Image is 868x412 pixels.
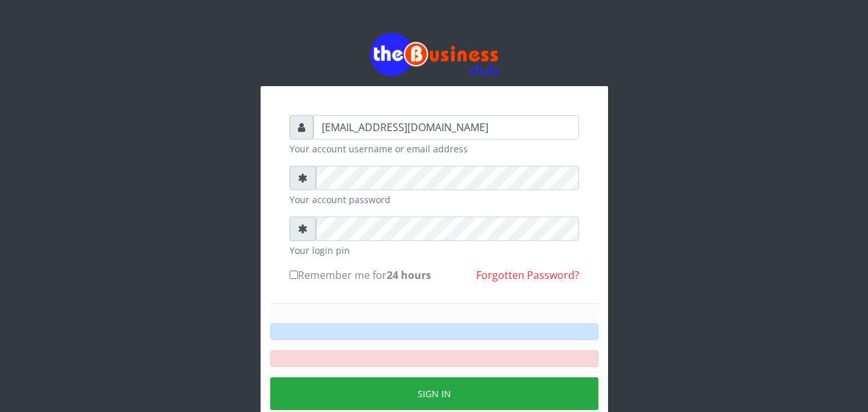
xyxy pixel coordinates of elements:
button: Sign in [270,377,598,410]
small: Your account username or email address [290,142,579,156]
small: Your account password [290,193,579,206]
b: 24 hours [387,268,431,282]
input: Remember me for24 hours [290,271,298,279]
small: Your login pin [290,244,579,257]
input: Username or email address [313,115,579,139]
label: Remember me for [290,267,431,283]
a: Forgotten Password? [476,268,579,282]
